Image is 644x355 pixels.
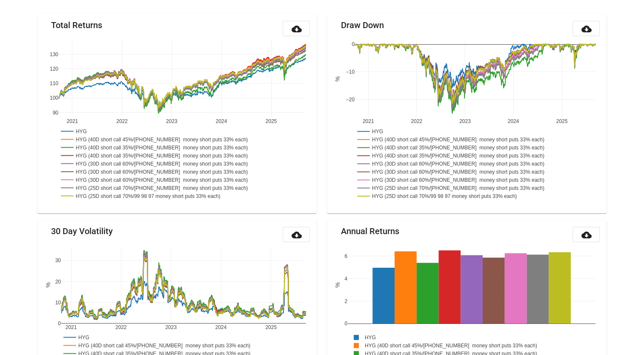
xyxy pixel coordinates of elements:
mat-card-title: Draw Down [341,21,384,29]
mat-icon: cloud_download [581,24,591,34]
mat-icon: cloud_download [291,24,301,34]
mat-card-title: Annual Returns [341,227,399,235]
mat-icon: cloud_download [291,230,301,240]
mat-card-title: 30 Day Volatility [51,227,113,235]
mat-card-title: Total Returns [51,21,102,29]
mat-icon: cloud_download [581,230,591,240]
